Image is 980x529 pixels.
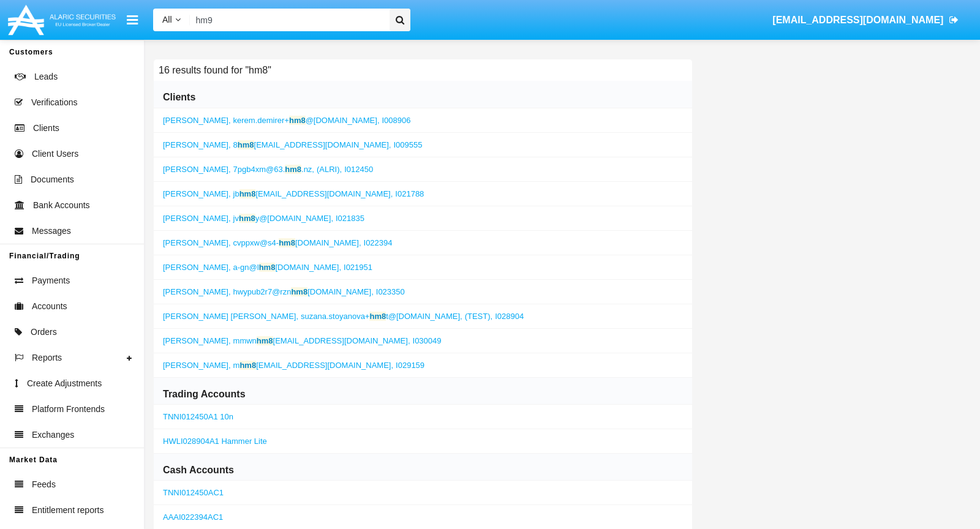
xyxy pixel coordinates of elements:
span: jb [EMAIL_ADDRESS][DOMAIN_NAME], [233,189,393,198]
span: Verifications [31,96,77,109]
b: hm8 [259,263,276,272]
span: Feeds [32,478,56,491]
span: I021835 [336,214,364,223]
a: TNNI012450A1 10n [163,412,233,421]
span: Create Adjustments [27,377,102,390]
b: hm8 [257,336,273,345]
span: I029159 [396,361,424,370]
b: hm8 [239,189,256,198]
span: 7pgb4xm@63. .nz, [233,165,314,174]
img: Logo image [6,2,118,38]
h6: Trading Accounts [163,388,246,401]
span: I023350 [376,287,405,296]
a: , [163,214,364,223]
span: (TEST), [465,312,493,321]
span: [PERSON_NAME] [163,165,228,174]
span: Accounts [32,300,67,313]
a: , [163,263,372,272]
span: Bank Accounts [33,199,90,212]
span: m [EMAIL_ADDRESS][DOMAIN_NAME], [233,361,394,370]
span: Entitlement reports [32,504,104,517]
span: kerem.demirer+ @[DOMAIN_NAME], [233,116,380,125]
span: Client Users [32,148,78,160]
a: , [163,189,424,198]
span: I022394 [364,238,393,247]
span: Leads [34,70,58,83]
h6: Clients [163,91,195,104]
span: hwypub2r7@rzn [DOMAIN_NAME], [233,287,374,296]
b: hm8 [285,165,301,174]
b: hm8 [239,214,255,223]
span: mmwn [EMAIL_ADDRESS][DOMAIN_NAME], [233,336,410,345]
span: suzana.stoyanova+ t@[DOMAIN_NAME], [301,312,462,321]
span: Documents [31,173,74,186]
a: , [163,361,424,370]
a: , [163,287,405,296]
span: I008906 [382,116,411,125]
span: cvppxw@s4- [DOMAIN_NAME], [233,238,361,247]
b: hm8 [289,116,306,125]
h6: Cash Accounts [163,463,234,477]
span: Platform Frontends [32,403,105,416]
b: hm8 [239,361,256,370]
span: I012450 [344,165,373,174]
span: Exchanges [32,429,74,441]
a: , [163,312,524,321]
span: [PERSON_NAME] [163,140,228,149]
span: [PERSON_NAME] [163,189,228,198]
span: All [162,15,172,24]
span: I028904 [495,312,524,321]
span: Payments [32,274,70,287]
span: a-gn@l [DOMAIN_NAME], [233,263,341,272]
a: , [163,336,442,345]
span: I021951 [344,263,372,272]
b: hm8 [279,238,295,247]
a: , [163,165,373,174]
b: hm8 [369,312,386,321]
span: I021788 [395,189,424,198]
a: AAAI022394AC1 [163,512,223,522]
h6: 16 results found for "hm8" [154,59,276,81]
input: Search [190,9,385,31]
span: I030049 [413,336,442,345]
span: [PERSON_NAME] [PERSON_NAME] [163,312,296,321]
span: [PERSON_NAME] [163,238,228,247]
span: [EMAIL_ADDRESS][DOMAIN_NAME] [772,15,943,25]
span: Clients [33,122,59,135]
a: [EMAIL_ADDRESS][DOMAIN_NAME] [767,3,965,37]
a: TNNI012450AC1 [163,488,224,497]
span: 8 [EMAIL_ADDRESS][DOMAIN_NAME], [233,140,391,149]
span: I009555 [393,140,422,149]
span: [PERSON_NAME] [163,287,228,296]
span: [PERSON_NAME] [163,361,228,370]
a: HWLI028904A1 Hammer Lite [163,437,267,446]
a: , [163,116,411,125]
span: [PERSON_NAME] [163,214,228,223]
a: , [163,140,422,149]
a: , [163,238,393,247]
a: All [153,13,190,26]
span: [PERSON_NAME] [163,263,228,272]
span: [PERSON_NAME] [163,116,228,125]
span: (ALRI), [317,165,342,174]
span: Reports [32,351,62,364]
b: hm8 [291,287,307,296]
b: hm8 [238,140,254,149]
span: jv y@[DOMAIN_NAME], [233,214,333,223]
span: [PERSON_NAME] [163,336,228,345]
span: Messages [32,225,71,238]
span: Orders [31,326,57,339]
